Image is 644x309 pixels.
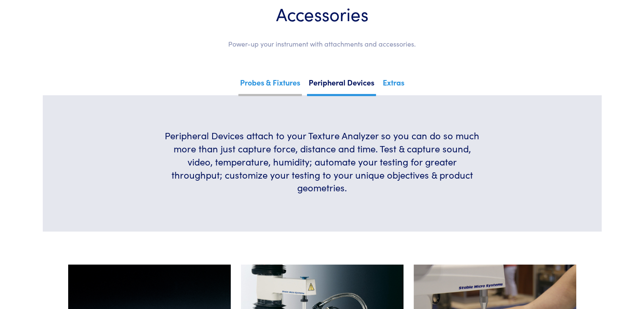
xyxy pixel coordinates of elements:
[68,3,576,25] h1: Accessories
[381,75,406,94] a: Extras
[163,129,481,194] h6: Peripheral Devices attach to your Texture Analyzer so you can do so much more than just capture f...
[68,39,576,50] p: Power-up your instrument with attachments and accessories.
[238,75,302,96] a: Probes & Fixtures
[307,75,376,96] a: Peripheral Devices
